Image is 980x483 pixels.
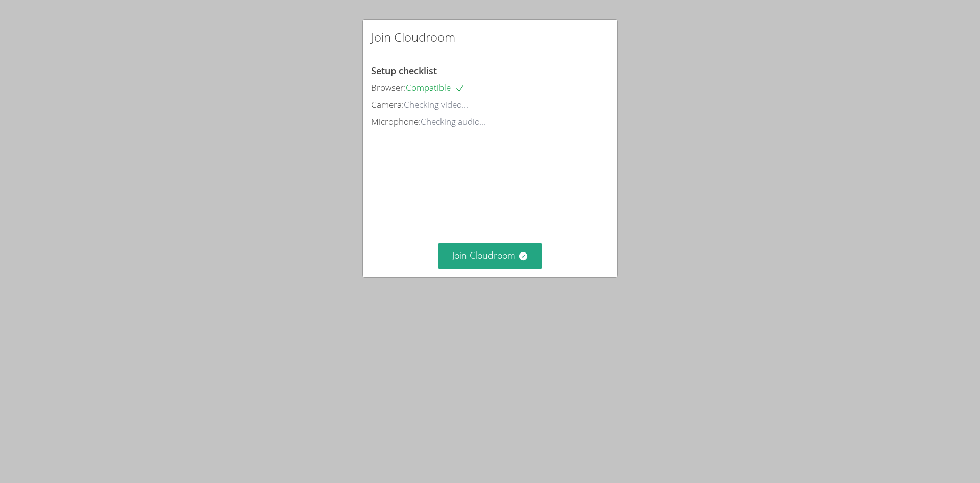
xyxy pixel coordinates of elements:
[438,243,543,268] button: Join Cloudroom
[371,99,404,110] span: Camera:
[371,82,406,94] span: Browser:
[406,82,465,94] span: Compatible
[421,116,486,127] span: Checking audio...
[371,116,421,127] span: Microphone:
[371,28,455,47] h2: Join Cloudroom
[371,64,437,77] span: Setup checklist
[404,99,468,110] span: Checking video...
